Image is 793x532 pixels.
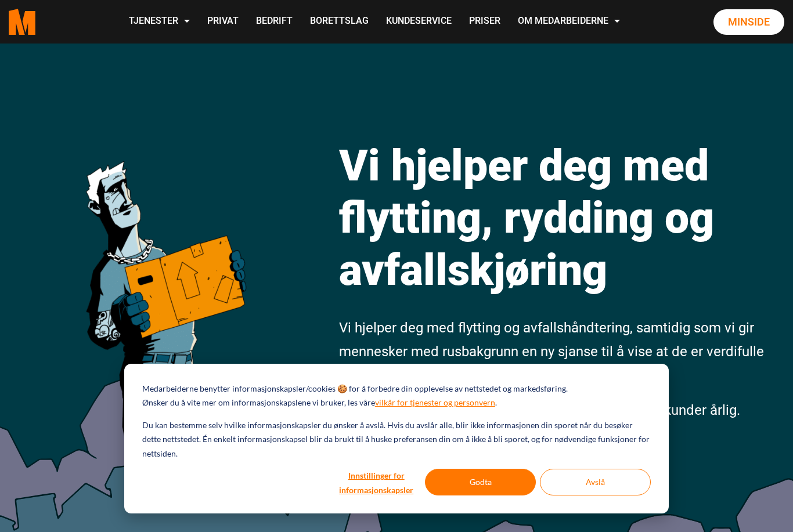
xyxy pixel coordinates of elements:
a: Kundeservice [377,1,460,42]
button: Godta [425,469,536,495]
div: Cookie banner [124,364,669,513]
button: Innstillinger for informasjonskapsler [331,469,421,495]
a: Privat [199,1,247,42]
p: Medarbeiderne benytter informasjonskapsler/cookies 🍪 for å forbedre din opplevelse av nettstedet ... [142,382,568,396]
p: Ønsker du å vite mer om informasjonskapslene vi bruker, les våre . [142,396,497,410]
h1: Vi hjelper deg med flytting, rydding og avfallskjøring [339,139,784,296]
a: Borettslag [301,1,377,42]
a: Minside [713,9,784,35]
p: Du kan bestemme selv hvilke informasjonskapsler du ønsker å avslå. Hvis du avslår alle, blir ikke... [142,418,651,461]
a: Om Medarbeiderne [509,1,629,42]
a: Bedrift [247,1,301,42]
button: Avslå [540,469,651,495]
img: medarbeiderne man icon optimized [75,113,256,464]
a: Tjenester [120,1,199,42]
span: Vi hjelper deg med flytting og avfallshåndtering, samtidig som vi gir mennesker med rusbakgrunn e... [339,320,764,383]
a: Priser [460,1,509,42]
a: vilkår for tjenester og personvern [375,396,495,410]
